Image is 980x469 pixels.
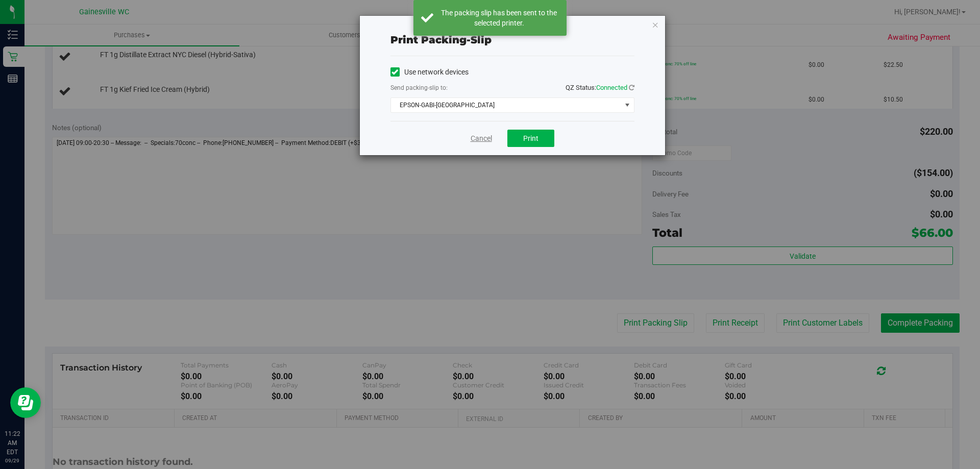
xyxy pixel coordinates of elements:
iframe: Resource center [10,387,41,418]
span: QZ Status: [566,84,634,91]
span: Print [523,134,538,142]
a: Cancel [471,133,492,144]
span: select [621,98,633,112]
button: Print [507,130,554,147]
span: EPSON-GABI-[GEOGRAPHIC_DATA] [391,98,621,112]
div: The packing slip has been sent to the selected printer. [439,8,559,28]
label: Use network devices [390,67,469,78]
span: Print packing-slip [390,34,492,46]
label: Send packing-slip to: [390,83,448,92]
span: Connected [596,84,627,91]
